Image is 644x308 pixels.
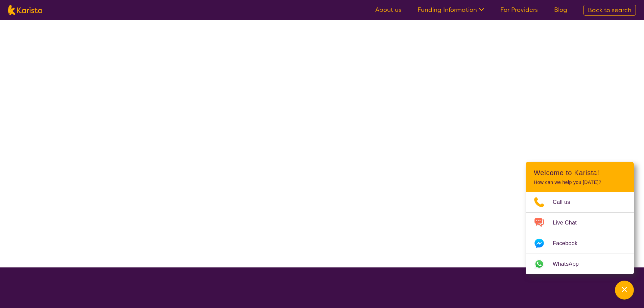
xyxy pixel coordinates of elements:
[418,6,484,14] a: Funding Information
[8,5,42,15] img: Karista logo
[553,218,585,228] span: Live Chat
[526,254,634,274] a: Web link opens in a new tab.
[553,197,578,207] span: Call us
[615,281,634,300] button: Channel Menu
[526,162,634,274] div: Channel Menu
[588,6,631,14] span: Back to search
[534,169,626,177] h2: Welcome to Karista!
[526,192,634,274] ul: Choose channel
[554,6,567,14] a: Blog
[534,180,626,185] p: How can we help you [DATE]?
[583,5,636,16] a: Back to search
[375,6,401,14] a: About us
[553,238,586,248] span: Facebook
[500,6,538,14] a: For Providers
[553,259,587,269] span: WhatsApp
